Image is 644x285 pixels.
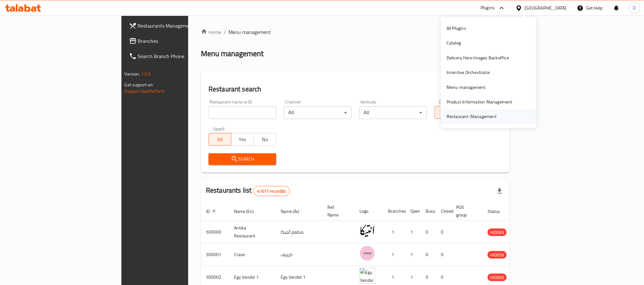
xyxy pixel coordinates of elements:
span: Search Branch Phone [138,52,224,60]
a: Support.OpsPlatform [125,87,165,95]
div: All Plugins [447,25,466,32]
label: Delivery [439,100,455,104]
button: No [253,133,276,146]
button: All [435,106,457,119]
div: Restaurant-Management [447,113,497,120]
button: Search [209,153,276,165]
nav: breadcrumb [201,28,510,36]
td: 1 [405,221,421,243]
td: 0 [436,243,451,266]
td: Crave [229,243,276,266]
div: Incentive Orchestrator [447,69,490,76]
h2: Menu management [201,49,264,59]
span: D [633,4,636,11]
img: Antika Restaurant [360,223,375,239]
button: Yes [231,133,254,146]
span: Status [488,208,508,215]
img: Crave [360,245,375,261]
span: Name (Ar) [281,208,308,215]
th: Open [405,202,421,221]
span: HIDDEN [488,229,507,236]
div: Total records count [253,186,290,196]
input: Search for restaurant name or ID.. [209,106,276,119]
button: All [209,133,231,146]
span: Version: [125,70,140,78]
td: مطعم أنتيكا [276,221,322,243]
td: 1 [383,221,405,243]
span: POS group [456,203,475,219]
th: Closed [436,202,451,221]
span: ID [206,208,218,215]
span: 41017 record(s) [254,188,290,194]
span: All [437,108,455,117]
span: Name (En) [234,208,262,215]
div: [GEOGRAPHIC_DATA] [525,4,567,11]
th: Branches [383,202,405,221]
span: Restaurants Management [138,22,224,30]
a: Search Branch Phone [124,49,229,64]
span: Yes [234,135,251,144]
td: 1 [405,243,421,266]
td: 0 [421,243,436,266]
span: Get support on: [125,81,154,89]
div: Delivery Hero Images Backoffice [447,54,509,61]
div: Product Information Management [447,98,512,105]
span: Branches [138,37,224,45]
span: HIDDEN [488,274,507,281]
h2: Restaurant search [209,84,502,94]
h2: Restaurants list [206,186,290,196]
td: 1 [383,243,405,266]
div: Plugins [481,4,495,12]
span: 1.0.0 [141,70,151,78]
td: كرييف [276,243,322,266]
label: Upsell [213,127,225,131]
td: 0 [421,221,436,243]
a: Restaurants Management [124,18,229,33]
div: Menu-management [447,84,486,91]
a: Branches [124,33,229,49]
td: 0 [436,221,451,243]
div: All [359,106,427,119]
div: Catalog [447,39,461,46]
span: Search [214,155,271,163]
span: No [256,135,274,144]
span: HIDDEN [488,251,507,259]
span: Menu management [229,28,271,36]
td: Antika Restaurant [229,221,276,243]
span: All [211,135,229,144]
th: Logo [354,202,383,221]
th: Busy [421,202,436,221]
div: Export file [492,183,507,199]
div: All [284,106,352,119]
img: Egy Vendor 1 [360,268,375,284]
span: Ref. Name [327,203,347,219]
